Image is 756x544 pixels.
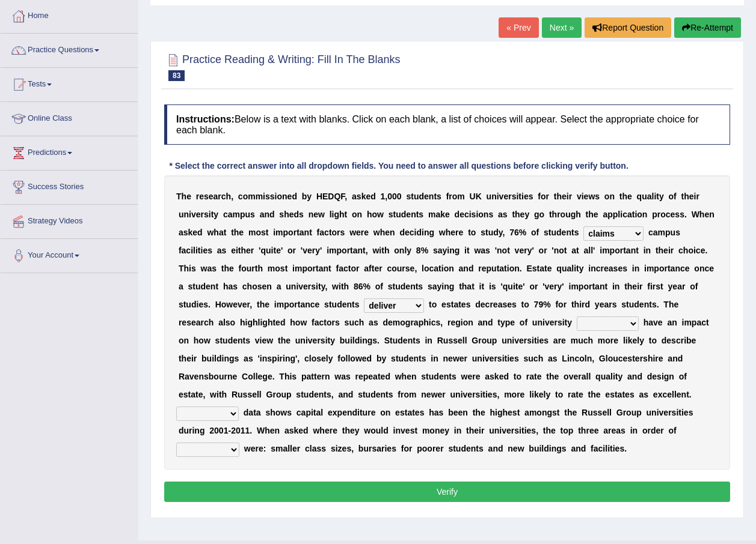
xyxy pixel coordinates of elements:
[546,192,549,201] b: r
[577,192,582,201] b: v
[470,192,476,201] b: U
[263,192,265,201] b: i
[214,210,218,219] b: y
[186,192,191,201] b: e
[239,228,244,237] b: e
[499,228,503,237] b: y
[704,210,709,219] b: e
[283,228,289,237] b: p
[319,228,324,237] b: a
[556,228,562,237] b: d
[273,228,275,237] b: i
[164,104,730,145] h4: Below is a text with blanks. Click on each blank, a list of choices will appear. Select the appro...
[340,228,345,237] b: s
[334,192,340,201] b: Q
[214,228,219,237] b: h
[294,210,300,219] b: d
[449,192,452,201] b: r
[248,228,256,237] b: m
[243,192,248,201] b: o
[293,228,297,237] b: r
[405,228,410,237] b: e
[328,192,334,201] b: D
[417,228,422,237] b: d
[657,210,660,219] b: r
[671,228,676,237] b: u
[304,228,310,237] b: n
[567,192,569,201] b: i
[207,228,214,237] b: w
[692,210,699,219] b: W
[450,228,455,237] b: e
[503,228,505,237] b: ,
[582,192,584,201] b: i
[389,210,393,219] b: s
[270,192,275,201] b: s
[536,228,539,237] b: f
[196,192,199,201] b: r
[437,192,441,201] b: s
[434,192,437,201] b: t
[491,192,497,201] b: n
[503,192,508,201] b: e
[317,228,320,237] b: f
[245,210,251,219] b: u
[619,192,622,201] b: t
[459,228,464,237] b: e
[357,192,361,201] b: s
[656,192,659,201] b: t
[549,210,552,219] b: t
[196,210,201,219] b: e
[260,210,265,219] b: a
[594,210,598,219] b: e
[455,228,458,237] b: r
[642,210,648,219] b: n
[652,210,657,219] b: p
[302,192,307,201] b: b
[424,228,429,237] b: n
[275,228,283,237] b: m
[684,192,689,201] b: h
[424,192,429,201] b: e
[566,228,571,237] b: n
[414,228,417,237] b: i
[370,192,376,201] b: d
[694,192,696,201] b: i
[357,210,363,219] b: n
[201,210,204,219] b: r
[455,210,460,219] b: d
[562,228,567,237] b: e
[313,210,318,219] b: e
[439,228,446,237] b: w
[1,239,138,269] a: Your Account
[192,228,197,237] b: e
[380,228,386,237] b: h
[499,17,538,38] a: « Prev
[401,210,407,219] b: d
[231,228,234,237] b: t
[481,228,485,237] b: s
[406,210,411,219] b: e
[282,192,287,201] b: n
[493,228,499,237] b: d
[512,192,517,201] b: s
[318,210,325,219] b: w
[569,192,572,201] b: r
[337,228,340,237] b: r
[1,171,138,201] a: Success Stories
[397,192,402,201] b: 0
[219,228,224,237] b: a
[330,210,332,219] b: l
[411,192,414,201] b: t
[674,17,741,38] button: Re-Attempt
[393,210,396,219] b: t
[332,228,337,237] b: o
[284,210,289,219] b: h
[197,228,203,237] b: d
[1,68,138,98] a: Tests
[539,210,545,219] b: o
[622,192,627,201] b: h
[445,210,450,219] b: e
[361,228,364,237] b: r
[429,228,435,237] b: g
